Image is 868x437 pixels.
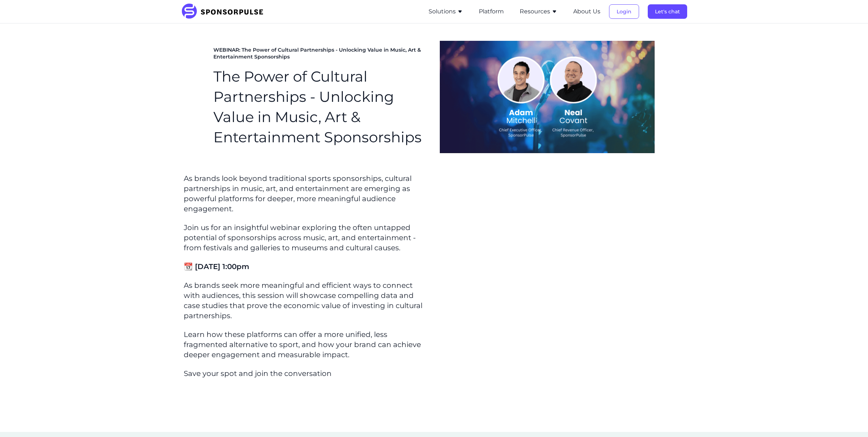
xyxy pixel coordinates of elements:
[609,4,639,19] button: Login
[648,4,687,19] button: Let's chat
[520,7,557,16] button: Resources
[479,8,504,15] a: Platform
[184,173,428,214] p: As brands look beyond traditional sports sponsorships, cultural partnerships in music, art, and e...
[648,8,687,15] a: Let's chat
[184,368,428,378] p: Save your spot and join the conversation
[573,8,600,15] a: About Us
[573,7,600,16] button: About Us
[184,262,249,271] span: 📆 [DATE] 1:00pm
[440,41,655,153] img: Webinar header image
[184,222,428,253] p: Join us for an insightful webinar exploring the often untapped potential of sponsorships across m...
[429,7,463,16] button: Solutions
[213,66,428,147] h1: The Power of Cultural Partnerships - Unlocking Value in Music, Art & Entertainment Sponsorships
[181,4,269,20] img: SponsorPulse
[184,280,428,321] p: As brands seek more meaningful and efficient ways to connect with audiences, this session will sh...
[479,7,504,16] button: Platform
[213,47,428,61] span: WEBINAR: The Power of Cultural Partnerships - Unlocking Value in Music, Art & Entertainment Spons...
[609,8,639,15] a: Login
[184,329,428,360] p: Learn how these platforms can offer a more unified, less fragmented alternative to sport, and how...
